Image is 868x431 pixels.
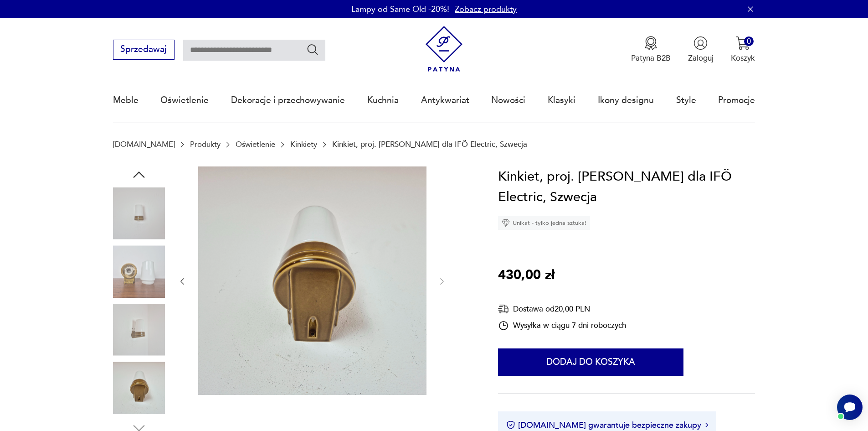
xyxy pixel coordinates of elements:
img: Zdjęcie produktu Kinkiet, proj. S. Bernadotte dla IFÖ Electric, Szwecja [113,304,165,356]
button: [DOMAIN_NAME] gwarantuje bezpieczne zakupy [506,420,708,431]
h1: Kinkiet, proj. [PERSON_NAME] dla IFÖ Electric, Szwecja [498,166,755,208]
a: Oświetlenie [236,140,275,149]
a: Nowości [491,79,525,121]
div: 0 [744,36,754,46]
p: Koszyk [731,53,755,63]
a: Antykwariat [421,79,469,121]
a: [DOMAIN_NAME] [113,140,175,149]
p: Zaloguj [688,53,714,63]
a: Style [676,79,696,121]
img: Ikona certyfikatu [506,421,515,430]
button: Dodaj do koszyka [498,348,683,376]
p: 430,00 zł [498,265,555,286]
img: Ikona strzałki w prawo [705,423,708,427]
button: Zaloguj [688,36,714,63]
img: Zdjęcie produktu Kinkiet, proj. S. Bernadotte dla IFÖ Electric, Szwecja [113,245,165,297]
a: Meble [113,79,139,121]
a: Produkty [190,140,221,149]
p: Lampy od Same Old -20%! [351,4,449,15]
a: Kuchnia [367,79,399,121]
a: Zobacz produkty [455,4,517,15]
button: Patyna B2B [631,36,671,63]
a: Ikony designu [598,79,654,121]
p: Kinkiet, proj. [PERSON_NAME] dla IFÖ Electric, Szwecja [332,140,527,149]
iframe: Smartsupp widget button [837,395,863,420]
img: Zdjęcie produktu Kinkiet, proj. S. Bernadotte dla IFÖ Electric, Szwecja [113,362,165,414]
a: Dekoracje i przechowywanie [231,79,345,121]
img: Ikona dostawy [498,303,509,315]
div: Wysyłka w ciągu 7 dni roboczych [498,320,626,331]
img: Zdjęcie produktu Kinkiet, proj. S. Bernadotte dla IFÖ Electric, Szwecja [113,187,165,239]
a: Sprzedawaj [113,47,175,54]
a: Ikona medaluPatyna B2B [631,36,671,63]
img: Ikona medalu [644,36,658,50]
img: Ikonka użytkownika [693,36,708,50]
a: Kinkiety [290,140,317,149]
img: Ikona diamentu [502,219,510,227]
div: Unikat - tylko jedna sztuka! [498,216,590,230]
img: Ikona koszyka [736,36,750,50]
button: 0Koszyk [731,36,755,63]
button: Sprzedawaj [113,40,175,60]
a: Oświetlenie [160,79,209,121]
img: Zdjęcie produktu Kinkiet, proj. S. Bernadotte dla IFÖ Electric, Szwecja [198,166,426,395]
a: Promocje [718,79,755,121]
a: Klasyki [548,79,575,121]
p: Patyna B2B [631,53,671,63]
button: Szukaj [306,43,319,56]
img: Patyna - sklep z meblami i dekoracjami vintage [421,26,467,72]
div: Dostawa od 20,00 PLN [498,303,626,315]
